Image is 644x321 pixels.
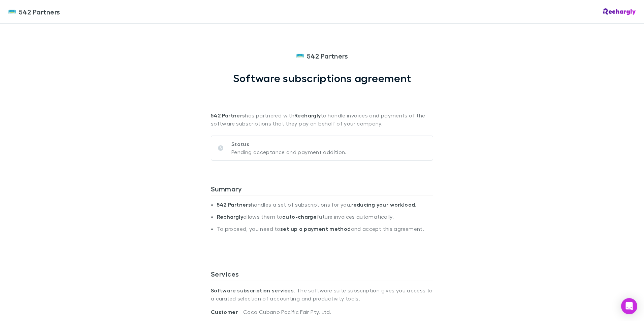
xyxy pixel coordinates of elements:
[231,148,347,156] p: Pending acceptance and payment addition.
[296,52,304,60] img: 542 Partners's Logo
[282,213,317,220] strong: auto-charge
[217,225,433,238] li: To proceed, you need to and accept this agreement.
[351,201,415,208] strong: reducing your workload
[19,7,60,17] span: 542 Partners
[211,185,433,195] h3: Summary
[217,201,251,208] strong: 542 Partners
[217,213,243,220] strong: Rechargly
[217,213,433,225] li: allows them to future invoices automatically.
[603,8,636,15] img: Rechargly Logo
[294,112,321,119] strong: Rechargly
[621,298,637,314] div: Open Intercom Messenger
[211,309,243,315] span: Customer
[280,225,351,232] strong: set up a payment method
[211,84,433,128] p: has partnered with to handle invoices and payments of the software subscriptions that they pay on...
[243,309,331,315] span: Coco Cubano Pacific Fair Pty. Ltd.
[211,112,245,119] strong: 542 Partners
[211,287,294,294] strong: Software subscription services
[8,8,16,16] img: 542 Partners's Logo
[211,281,433,308] p: . The software suite subscription gives you access to a curated selection of accounting and produ...
[231,140,347,148] p: Status
[217,201,433,213] li: handles a set of subscriptions for you, .
[307,51,348,61] span: 542 Partners
[233,72,411,84] h1: Software subscriptions agreement
[211,270,433,281] h3: Services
